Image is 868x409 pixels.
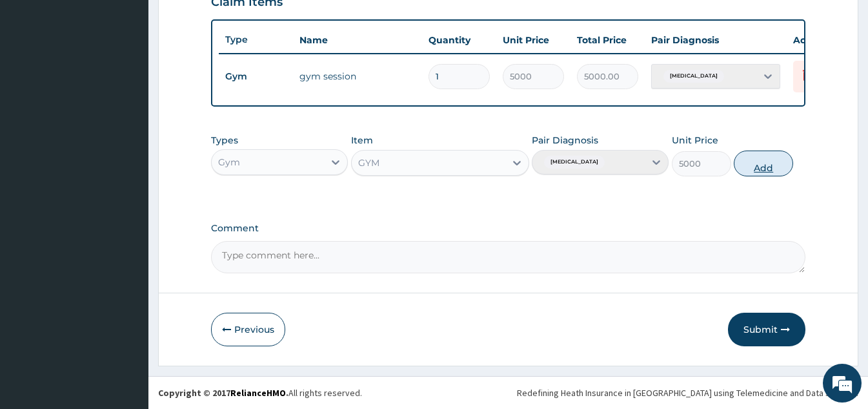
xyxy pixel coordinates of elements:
[645,27,787,53] th: Pair Diagnosis
[219,28,293,52] th: Type
[422,27,496,53] th: Quantity
[158,387,288,399] strong: Copyright © 2017 .
[211,313,285,346] button: Previous
[570,27,645,53] th: Total Price
[293,27,422,53] th: Name
[218,156,240,169] div: Gym
[496,27,570,53] th: Unit Price
[211,223,805,234] label: Comment
[517,386,858,399] div: Redefining Heath Insurance in [GEOGRAPHIC_DATA] using Telemedicine and Data Science!
[6,272,246,317] textarea: Type your message and hit 'Enter'
[672,134,718,147] label: Unit Price
[351,134,373,147] label: Item
[219,65,293,89] td: Gym
[75,122,178,253] span: We're online!
[734,151,793,176] button: Add
[728,313,805,346] button: Submit
[293,63,422,89] td: gym session
[211,135,238,146] label: Types
[532,134,598,147] label: Pair Diagnosis
[358,156,379,169] div: GYM
[148,376,868,409] footer: All rights reserved.
[24,65,52,97] img: d_794563401_company_1708531726252_794563401
[212,6,243,37] div: Minimize live chat window
[67,72,217,89] div: Chat with us now
[230,387,286,399] a: RelianceHMO
[787,27,851,53] th: Actions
